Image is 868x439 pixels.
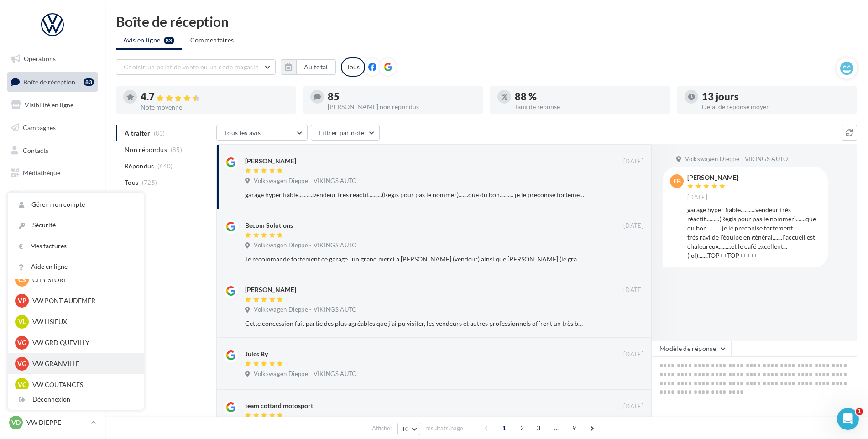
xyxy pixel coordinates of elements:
div: 13 jours [702,92,850,102]
span: Commentaires [190,36,234,45]
a: Contacts [5,141,99,160]
div: Déconnexion [8,389,144,410]
div: 4.7 [141,92,288,102]
span: 9 [567,421,581,435]
div: Note moyenne [141,104,288,110]
span: Visibilité en ligne [25,101,73,109]
div: Boîte de réception [116,15,857,28]
div: 88 % [515,92,663,102]
span: VG [17,338,26,347]
button: Au total [281,59,336,75]
span: [DATE] [623,157,643,166]
button: Au total [296,59,336,75]
div: garage hyper fiable...........vendeur très réactif..........(Régis pour pas le nommer).......que ... [687,205,821,260]
a: Calendrier [5,186,99,205]
div: [PERSON_NAME] non répondus [328,104,476,110]
span: VG [17,359,26,368]
span: EB [673,177,681,186]
a: Aide en ligne [8,256,144,277]
span: Tous [125,178,138,187]
span: Boîte de réception [23,78,75,85]
div: [PERSON_NAME] [245,157,296,166]
a: Visibilité en ligne [5,95,99,115]
span: [DATE] [623,286,643,294]
button: Filtrer par note [311,125,380,141]
span: Afficher [372,424,392,433]
div: garage hyper fiable...........vendeur très réactif..........(Régis pour pas le nommer).......que ... [245,190,584,199]
div: [PERSON_NAME] [245,285,296,294]
button: 10 [397,423,421,435]
span: [DATE] [623,222,643,230]
div: Jules By [245,350,268,359]
span: (640) [157,162,173,170]
span: Volkswagen Dieppe - VIKINGS AUTO [254,177,356,185]
div: Délai de réponse moyen [702,104,850,110]
a: Boîte de réception83 [5,72,99,92]
a: PLV et print personnalisable [5,209,99,236]
span: (725) [142,179,157,186]
p: CITY STORE [32,275,133,284]
a: Opérations [5,49,99,68]
p: VW DIEPPE [26,418,87,427]
span: Campagnes [23,124,56,131]
span: Tous les avis [224,129,261,136]
span: 2 [515,421,529,435]
span: [DATE] [687,193,707,202]
div: team cottard motosport [245,401,313,410]
a: Mes factures [8,236,144,256]
span: Volkswagen Dieppe - VIKINGS AUTO [254,241,356,250]
div: 85 [328,92,476,102]
span: Contacts [23,146,48,154]
div: Cette concession fait partie des plus agréables que j'ai pu visiter, les vendeurs et autres profe... [245,319,584,328]
span: Non répondus [125,145,167,154]
p: VW COUTANCES [32,380,133,389]
span: (85) [171,146,182,153]
span: 10 [402,425,409,433]
div: Je recommande fortement ce garage...un grand merci a [PERSON_NAME] (vendeur) ainsi que [PERSON_NA... [245,255,584,264]
span: [DATE] [623,350,643,359]
span: Opérations [24,55,56,63]
div: Becom Solutions [245,221,293,230]
span: VL [18,317,26,326]
span: Choisir un point de vente ou un code magasin [124,63,259,71]
a: Sécurité [8,215,144,235]
a: Gérer mon compte [8,194,144,215]
p: VW GRD QUEVILLY [32,338,133,347]
button: Modèle de réponse [652,341,731,356]
span: Répondus [125,162,154,171]
span: résultats/page [425,424,463,433]
span: VC [18,380,26,389]
div: [PERSON_NAME] [687,174,738,181]
iframe: Intercom live chat [837,408,859,430]
span: Volkswagen Dieppe - VIKINGS AUTO [254,306,356,314]
a: Campagnes [5,118,99,137]
p: VW GRANVILLE [32,359,133,368]
span: VP [18,296,26,305]
span: ... [549,421,564,435]
span: [DATE] [623,402,643,411]
span: VD [11,418,21,427]
span: Calendrier [23,192,53,199]
div: 83 [84,78,94,86]
a: Médiathèque [5,163,99,183]
p: VW LISIEUX [32,317,133,326]
p: VW PONT AUDEMER [32,296,133,305]
span: 3 [531,421,546,435]
a: VD VW DIEPPE [7,414,98,431]
div: Taux de réponse [515,104,663,110]
span: CS [18,275,26,284]
span: Volkswagen Dieppe - VIKINGS AUTO [254,370,356,378]
span: 1 [497,421,512,435]
button: Tous les avis [216,125,308,141]
span: Volkswagen Dieppe - VIKINGS AUTO [685,155,788,163]
button: Choisir un point de vente ou un code magasin [116,59,276,75]
span: 1 [856,408,863,415]
div: Tous [341,57,365,77]
span: Médiathèque [23,169,60,177]
a: Campagnes DataOnDemand [5,239,99,266]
